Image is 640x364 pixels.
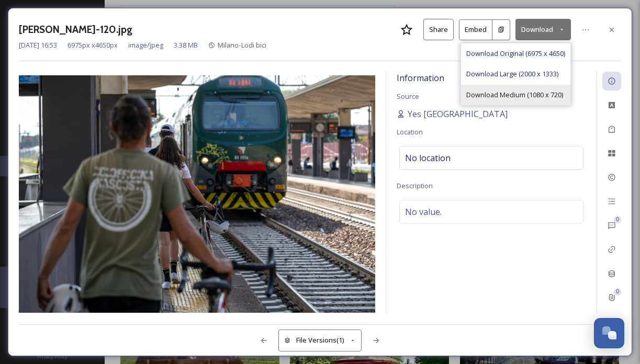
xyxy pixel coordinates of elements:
[397,72,444,84] span: Information
[614,288,621,295] div: 0
[423,19,454,40] button: Share
[397,127,423,136] span: Location
[594,318,624,348] button: Open Chat
[68,40,118,50] span: 6975 px x 4650 px
[614,216,621,223] div: 0
[174,40,198,50] span: 3.38 MB
[19,22,132,37] h3: [PERSON_NAME]-120.jpg
[466,90,563,100] span: Download Medium (1080 x 720)
[515,19,571,40] button: Download
[218,40,266,50] span: Milano-Lodi bici
[397,181,433,190] span: Description
[19,75,375,313] img: Penni-120.jpg
[405,152,451,164] span: No location
[466,69,558,79] span: Download Large (2000 x 1333)
[408,108,508,120] span: Yes [GEOGRAPHIC_DATA]
[19,40,57,50] span: [DATE] 16:53
[278,329,362,351] button: File Versions(1)
[405,206,442,218] span: No value.
[459,19,492,40] button: Embed
[128,40,163,50] span: image/jpeg
[466,49,565,59] span: Download Original (6975 x 4650)
[397,92,419,101] span: Source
